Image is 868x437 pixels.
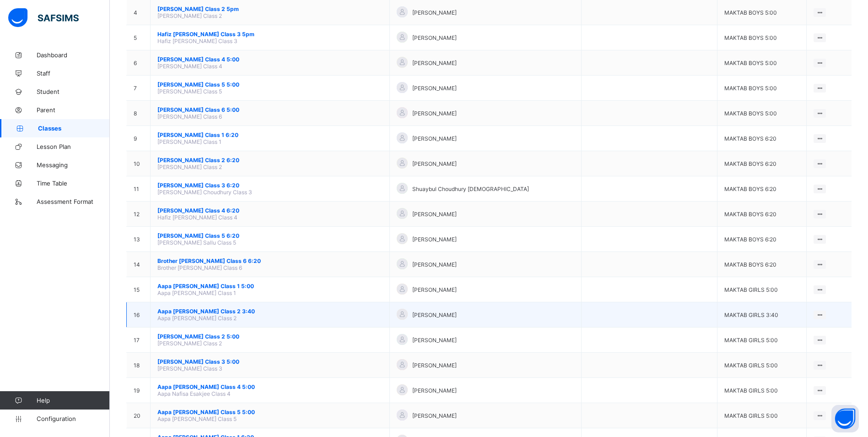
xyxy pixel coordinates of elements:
[412,9,457,16] span: [PERSON_NAME]
[127,101,151,126] td: 8
[157,340,222,347] span: [PERSON_NAME] Class 2
[724,337,778,344] span: MAKTAB GIRLS 5:00
[724,387,778,394] span: MAKTAB GIRLS 5:00
[157,189,252,196] span: [PERSON_NAME] Choudhury Class 3
[127,25,151,50] td: 5
[157,390,231,397] span: Aapa Nafisa Esakjee Class 4
[127,151,151,176] td: 10
[157,365,222,372] span: [PERSON_NAME] Class 3
[157,264,242,271] span: Brother [PERSON_NAME] Class 6
[157,257,383,264] span: Brother [PERSON_NAME] Class 6 6:20
[157,164,222,170] span: [PERSON_NAME] Class 2
[157,157,383,164] span: [PERSON_NAME] Class 2 6:20
[412,60,457,66] span: [PERSON_NAME]
[412,34,457,41] span: [PERSON_NAME]
[157,113,222,120] span: [PERSON_NAME] Class 6
[127,227,151,252] td: 13
[724,311,778,318] span: MAKTAB GIRLS 3:40
[412,362,457,369] span: [PERSON_NAME]
[37,198,110,205] span: Assessment Format
[157,290,236,296] span: Aapa [PERSON_NAME] Class 1
[412,387,457,394] span: [PERSON_NAME]
[724,160,776,167] span: MAKTAB BOYS 6:20
[157,5,383,12] span: [PERSON_NAME] Class 2 5pm
[157,106,383,113] span: [PERSON_NAME] Class 6 5:00
[157,214,237,221] span: Hafiz [PERSON_NAME] Class 4
[412,211,457,218] span: [PERSON_NAME]
[37,180,110,187] span: Time Table
[37,161,110,169] span: Messaging
[127,76,151,101] td: 7
[157,12,222,19] span: [PERSON_NAME] Class 2
[412,110,457,117] span: [PERSON_NAME]
[724,60,777,66] span: MAKTAB BOYS 5:00
[724,286,778,293] span: MAKTAB GIRLS 5:00
[157,409,383,415] span: Aapa [PERSON_NAME] Class 5 5:00
[127,277,151,302] td: 15
[127,378,151,403] td: 19
[127,126,151,151] td: 9
[412,160,457,167] span: [PERSON_NAME]
[157,333,383,340] span: [PERSON_NAME] Class 2 5:00
[157,207,383,214] span: [PERSON_NAME] Class 4 6:20
[127,328,151,353] td: 17
[724,110,777,117] span: MAKTAB BOYS 5:00
[157,239,236,246] span: [PERSON_NAME] Sallu Class 5
[127,50,151,76] td: 6
[412,135,457,142] span: [PERSON_NAME]
[127,302,151,328] td: 16
[724,186,776,192] span: MAKTAB BOYS 6:20
[724,362,778,369] span: MAKTAB GIRLS 5:00
[412,85,457,92] span: [PERSON_NAME]
[37,88,110,95] span: Student
[8,8,79,27] img: safsims
[38,125,110,132] span: Classes
[157,81,383,88] span: [PERSON_NAME] Class 5 5:00
[157,232,383,239] span: [PERSON_NAME] Class 5 6:20
[37,70,110,77] span: Staff
[157,358,383,365] span: [PERSON_NAME] Class 3 5:00
[127,176,151,202] td: 11
[724,236,776,243] span: MAKTAB BOYS 6:20
[831,405,859,432] button: Open asap
[724,412,778,419] span: MAKTAB GIRLS 5:00
[157,31,383,38] span: Hafiz [PERSON_NAME] Class 3 5pm
[157,383,383,390] span: Aapa [PERSON_NAME] Class 4 5:00
[157,38,237,44] span: Hafiz [PERSON_NAME] Class 3
[412,186,529,192] span: Shuaybul Choudhury [DEMOGRAPHIC_DATA]
[37,415,109,422] span: Configuration
[412,286,457,293] span: [PERSON_NAME]
[127,403,151,428] td: 20
[37,106,110,114] span: Parent
[412,236,457,243] span: [PERSON_NAME]
[127,202,151,227] td: 12
[157,63,222,70] span: [PERSON_NAME] Class 4
[724,34,777,41] span: MAKTAB BOYS 5:00
[412,261,457,268] span: [PERSON_NAME]
[157,415,237,422] span: Aapa [PERSON_NAME] Class 5
[724,211,776,218] span: MAKTAB BOYS 6:20
[157,88,222,95] span: [PERSON_NAME] Class 5
[412,412,457,419] span: [PERSON_NAME]
[724,135,776,142] span: MAKTAB BOYS 6:20
[412,337,457,344] span: [PERSON_NAME]
[127,252,151,277] td: 14
[157,138,221,145] span: [PERSON_NAME] Class 1
[157,56,383,63] span: [PERSON_NAME] Class 4 5:00
[157,308,383,315] span: Aapa [PERSON_NAME] Class 2 3:40
[157,182,383,189] span: [PERSON_NAME] Class 3 6:20
[37,397,109,404] span: Help
[37,143,110,150] span: Lesson Plan
[127,353,151,378] td: 18
[157,131,383,138] span: [PERSON_NAME] Class 1 6:20
[157,315,237,322] span: Aapa [PERSON_NAME] Class 2
[724,261,776,268] span: MAKTAB BOYS 6:20
[37,51,110,59] span: Dashboard
[157,283,383,290] span: Aapa [PERSON_NAME] Class 1 5:00
[412,311,457,318] span: [PERSON_NAME]
[724,9,777,16] span: MAKTAB BOYS 5:00
[724,85,777,92] span: MAKTAB BOYS 5:00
